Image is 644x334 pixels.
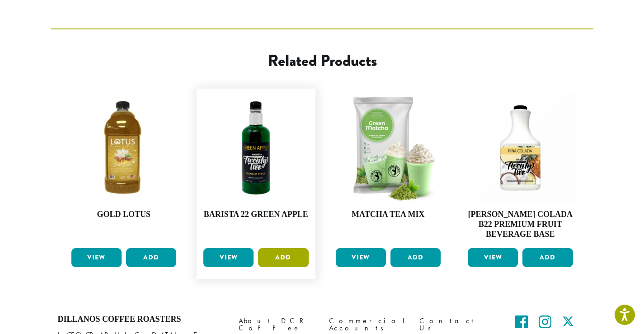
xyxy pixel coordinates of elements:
h4: Matcha Tea Mix [334,210,443,220]
img: Pina-Colada-Stock-e1680894762376.png [465,93,575,203]
h2: Related products [124,51,521,71]
h4: Barista 22 Green Apple [201,210,311,220]
button: Add [390,248,441,267]
h4: Gold Lotus [69,210,179,220]
button: Add [522,248,573,267]
a: Contact Us [419,315,496,334]
a: Gold Lotus [69,93,179,245]
img: GREEN-APPLE-e1661810633268-300x300.png [201,93,311,203]
a: Barista 22 Green Apple [201,93,311,245]
img: Cool-Capp-Matcha-Tea-Mix-DP3525.png [334,93,443,203]
a: Commercial Accounts [329,315,406,334]
h4: [PERSON_NAME] Colada B22 Premium Fruit Beverage Base [465,210,575,239]
a: Matcha Tea Mix [334,93,443,245]
button: Add [258,248,308,267]
button: Add [126,248,176,267]
a: View [71,248,122,267]
a: About DCR Coffee [239,315,315,334]
a: View [468,248,518,267]
img: Gold-Lotus--300x300.jpg [69,93,179,203]
h4: Dillanos Coffee Roasters [58,315,225,325]
a: [PERSON_NAME] Colada B22 Premium Fruit Beverage Base [465,93,575,245]
a: View [336,248,386,267]
a: View [203,248,254,267]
